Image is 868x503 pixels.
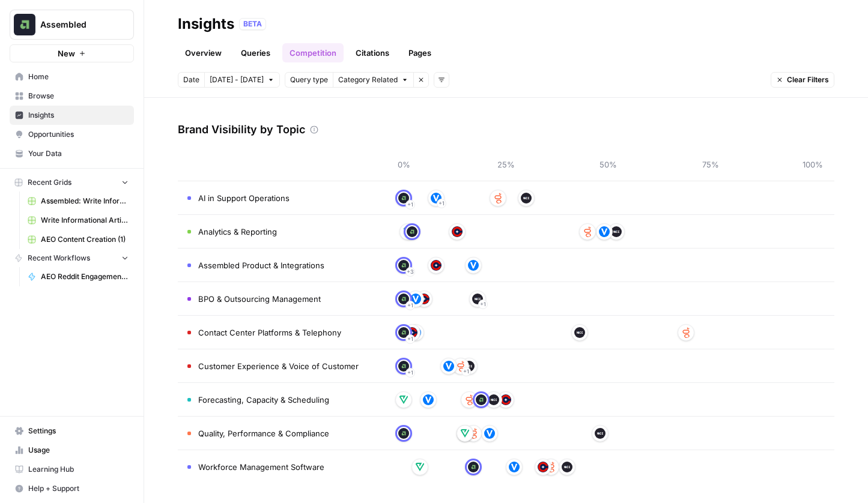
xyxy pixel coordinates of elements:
img: d45dujclg3pblne9yphz0y830h3k [423,394,434,405]
a: Pages [401,43,439,62]
img: vv986b0nc2g8agt5osxlk0akxi7z [476,394,487,405]
img: xttym547u4jyqojkzzbxmhn3wkrc [419,294,429,304]
button: Clear Filters [771,72,834,88]
img: 3ekd9ephw908dii6kmew3xenqtpf [493,193,503,203]
a: Overview [178,43,229,62]
span: + 1 [463,366,469,378]
span: Recent Workflows [28,253,90,264]
img: 139x3pb6f0q7du1ala497x63af9l [414,462,425,472]
span: + 3 [407,266,414,278]
span: BPO & Outsourcing Management [198,293,321,305]
img: 139x3pb6f0q7du1ala497x63af9l [402,226,413,237]
img: d45dujclg3pblne9yphz0y830h3k [599,226,610,237]
span: AEO Content Creation (1) [41,234,129,245]
span: Date [183,74,199,85]
span: New [58,47,75,59]
img: q1kx13elw6is4y38w2mn86bckxv4 [488,394,499,405]
a: Usage [10,441,134,460]
span: Write Informational Article [41,215,129,226]
span: [DATE] - [DATE] [210,74,264,85]
img: q1kx13elw6is4y38w2mn86bckxv4 [562,462,572,472]
span: + 1 [407,333,413,345]
span: Insights [28,110,129,121]
button: Workspace: Assembled [10,10,134,40]
img: q1kx13elw6is4y38w2mn86bckxv4 [472,294,483,304]
span: + 1 [407,367,413,379]
span: Assembled Product & Integrations [198,259,324,271]
button: Category Related [333,72,413,88]
a: Insights [10,106,134,125]
span: + 1 [439,197,445,209]
span: Clear Filters [787,74,829,85]
a: Opportunities [10,125,134,144]
span: Contact Center Platforms & Telephony [198,327,341,339]
a: AEO Content Creation (1) [22,230,134,249]
span: AI in Support Operations [198,192,290,204]
img: q1kx13elw6is4y38w2mn86bckxv4 [574,327,585,338]
img: q1kx13elw6is4y38w2mn86bckxv4 [611,226,622,237]
img: 3ekd9ephw908dii6kmew3xenqtpf [468,428,479,439]
img: 139x3pb6f0q7du1ala497x63af9l [460,428,470,439]
button: Help + Support [10,479,134,498]
span: 50% [596,158,621,170]
img: 3ekd9ephw908dii6kmew3xenqtpf [464,394,475,405]
span: Forecasting, Capacity & Scheduling [198,394,329,406]
a: Write Informational Article [22,211,134,230]
a: Assembled: Write Informational Article [22,191,134,211]
a: Learning Hub [10,460,134,479]
a: AEO Reddit Engagement - Fork [22,267,134,286]
img: xttym547u4jyqojkzzbxmhn3wkrc [452,226,463,237]
span: 0% [392,158,416,170]
img: 3ekd9ephw908dii6kmew3xenqtpf [681,327,691,338]
img: d45dujclg3pblne9yphz0y830h3k [484,428,495,439]
span: Home [28,71,129,82]
img: xttym547u4jyqojkzzbxmhn3wkrc [431,260,442,271]
img: vv986b0nc2g8agt5osxlk0akxi7z [468,462,479,472]
span: Workforce Management Software [198,461,324,473]
img: vv986b0nc2g8agt5osxlk0akxi7z [398,193,409,203]
img: xttym547u4jyqojkzzbxmhn3wkrc [538,462,548,472]
img: q1kx13elw6is4y38w2mn86bckxv4 [521,193,532,203]
button: Recent Workflows [10,249,134,267]
img: d45dujclg3pblne9yphz0y830h3k [410,294,421,304]
h3: Brand Visibility by Topic [178,121,305,138]
span: Analytics & Reporting [198,226,277,238]
a: Browse [10,86,134,106]
span: Help + Support [28,483,129,494]
img: d45dujclg3pblne9yphz0y830h3k [431,193,442,203]
span: 25% [494,158,518,170]
a: Queries [234,43,278,62]
a: Your Data [10,144,134,163]
img: 3ekd9ephw908dii6kmew3xenqtpf [545,462,556,472]
span: Learning Hub [28,464,129,475]
img: vv986b0nc2g8agt5osxlk0akxi7z [398,260,409,271]
a: Settings [10,421,134,441]
span: + 1 [407,300,413,312]
span: Assembled: Write Informational Article [41,196,129,206]
span: Your Data [28,148,129,159]
img: Assembled Logo [14,14,35,35]
img: xttym547u4jyqojkzzbxmhn3wkrc [407,327,417,338]
span: 75% [699,158,723,170]
img: 3ekd9ephw908dii6kmew3xenqtpf [582,226,593,237]
img: q1kx13elw6is4y38w2mn86bckxv4 [464,361,475,372]
a: Citations [348,43,396,62]
img: 3ekd9ephw908dii6kmew3xenqtpf [455,361,466,372]
div: Insights [178,14,234,34]
img: vv986b0nc2g8agt5osxlk0akxi7z [407,226,417,237]
img: d45dujclg3pblne9yphz0y830h3k [468,260,479,271]
button: [DATE] - [DATE] [204,72,280,88]
span: + 1 [480,298,486,310]
span: Category Related [338,74,398,85]
a: Competition [282,43,344,62]
span: AEO Reddit Engagement - Fork [41,271,129,282]
span: Usage [28,445,129,456]
img: 139x3pb6f0q7du1ala497x63af9l [398,394,409,405]
img: vv986b0nc2g8agt5osxlk0akxi7z [398,327,409,338]
button: New [10,44,134,62]
span: Assembled [40,19,113,31]
span: 100% [801,158,825,170]
img: vv986b0nc2g8agt5osxlk0akxi7z [398,428,409,439]
span: Browse [28,91,129,101]
img: xttym547u4jyqojkzzbxmhn3wkrc [500,394,511,405]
